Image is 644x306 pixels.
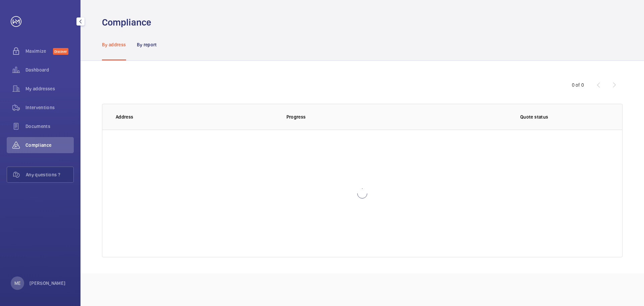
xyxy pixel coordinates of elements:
span: Any questions ? [26,171,73,178]
h1: Compliance [102,16,151,29]
span: Dashboard [25,67,74,73]
p: By address [102,41,126,48]
p: Quote status [520,114,548,120]
span: Interventions [25,104,74,111]
span: Maximize [25,48,53,54]
p: [PERSON_NAME] [30,280,66,287]
div: 0 of 0 [572,82,584,88]
span: My addresses [25,85,74,92]
p: By report [137,41,157,48]
p: Address [116,114,276,120]
p: ME [14,280,20,287]
p: Progress [286,114,449,120]
span: Discover [53,48,68,55]
span: Documents [25,123,74,130]
span: Compliance [25,142,74,148]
